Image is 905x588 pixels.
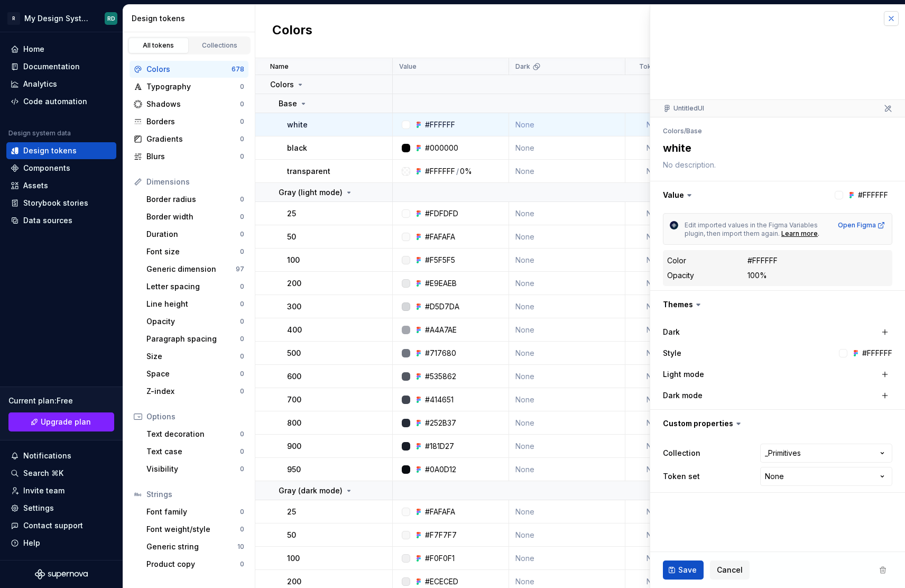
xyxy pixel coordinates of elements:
[663,561,704,580] button: Save
[142,426,248,443] a: Text decoration0
[142,243,248,260] a: Font size0
[625,342,687,365] td: None
[240,300,244,308] div: 0
[717,565,743,575] span: Cancel
[685,221,819,237] span: Edit imported values in the Figma Variables plugin, then import them again.
[142,443,248,460] a: Text case0
[6,41,116,58] a: Home
[23,79,57,89] div: Analytics
[240,560,244,568] div: 0
[509,500,625,523] td: None
[781,229,818,238] a: Learn more
[6,93,116,110] a: Code automation
[142,226,248,243] a: Duration0
[287,120,308,130] p: white
[23,198,88,208] div: Storybook stories
[6,58,116,75] a: Documentation
[240,152,244,161] div: 0
[23,468,63,479] div: Search ⌘K
[425,371,456,382] div: #535862
[6,500,116,517] a: Settings
[236,265,244,273] div: 97
[279,485,343,496] p: Gray (dark mode)
[146,559,240,569] div: Product copy
[625,202,687,225] td: None
[661,139,890,158] textarea: white
[509,225,625,249] td: None
[23,485,64,496] div: Invite team
[23,215,72,226] div: Data sources
[678,565,697,575] span: Save
[240,387,244,396] div: 0
[287,301,301,312] p: 300
[625,500,687,523] td: None
[509,365,625,388] td: None
[35,569,88,580] svg: Supernova Logo
[146,411,244,422] div: Options
[625,365,687,388] td: None
[7,12,20,25] div: R
[425,278,457,289] div: #E9EAEB
[425,208,458,219] div: #FDFDFD
[146,541,237,552] div: Generic string
[625,411,687,435] td: None
[287,143,307,153] p: black
[279,98,297,109] p: Base
[146,386,240,397] div: Z-index
[509,435,625,458] td: None
[425,348,456,359] div: #717680
[639,62,671,71] p: Token set
[23,96,87,107] div: Code automation
[425,507,455,517] div: #FAFAFA
[710,561,750,580] button: Cancel
[287,530,296,540] p: 50
[663,104,704,113] div: UntitledUI
[818,229,819,237] span: .
[142,208,248,225] a: Border width0
[130,61,248,78] a: Colors678
[287,232,296,242] p: 50
[8,396,114,406] div: Current plan : Free
[6,142,116,159] a: Design tokens
[146,194,240,205] div: Border radius
[146,264,236,274] div: Generic dimension
[6,447,116,464] button: Notifications
[130,131,248,148] a: Gradients0
[240,213,244,221] div: 0
[663,448,700,458] label: Collection
[6,195,116,212] a: Storybook stories
[663,327,680,337] label: Dark
[2,7,121,30] button: RMy Design SystemRD
[663,127,684,135] li: Colors
[425,441,454,452] div: #181D27
[240,335,244,343] div: 0
[23,520,83,531] div: Contact support
[23,44,44,54] div: Home
[237,543,244,551] div: 10
[146,299,240,309] div: Line height
[240,430,244,438] div: 0
[240,100,244,108] div: 0
[425,325,457,335] div: #A4A7AE
[509,388,625,411] td: None
[6,160,116,177] a: Components
[142,278,248,295] a: Letter spacing0
[509,113,625,136] td: None
[287,208,296,219] p: 25
[146,99,240,109] div: Shadows
[509,272,625,295] td: None
[142,261,248,278] a: Generic dimension97
[23,451,71,461] div: Notifications
[142,538,248,555] a: Generic string10
[279,187,343,198] p: Gray (light mode)
[425,120,455,130] div: #FFFFFF
[146,429,240,439] div: Text decoration
[146,351,240,362] div: Size
[240,82,244,91] div: 0
[625,458,687,481] td: None
[509,318,625,342] td: None
[625,113,687,136] td: None
[667,270,694,281] div: Opacity
[23,503,54,513] div: Settings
